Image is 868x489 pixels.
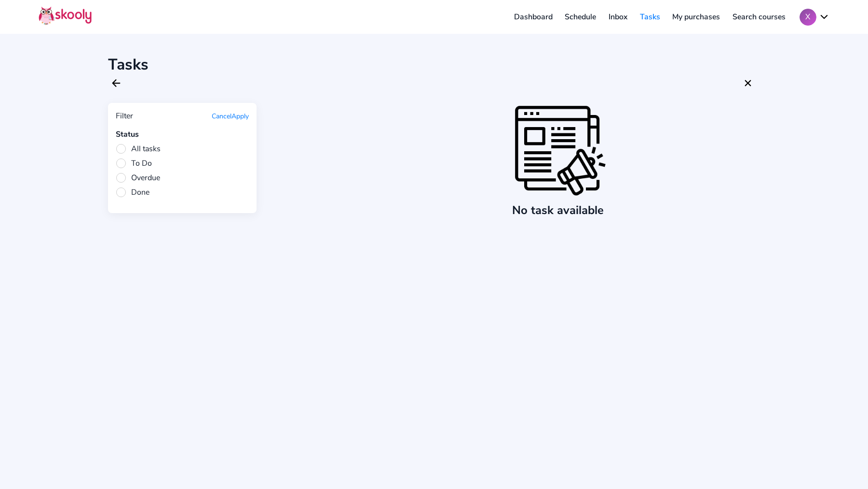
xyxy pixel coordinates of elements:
a: Tasks [634,9,666,25]
h1: Tasks [108,54,760,75]
a: Inbox [602,9,634,25]
button: arrow back outline [108,75,124,91]
button: Cancel [212,112,231,121]
ion-icon: arrow back outline [110,77,122,89]
span: Done [116,187,149,198]
a: Search courses [726,9,792,25]
a: My purchases [666,9,726,25]
button: Apply [231,112,249,121]
button: close [740,75,756,91]
button: Xchevron down outline [800,9,829,26]
a: Schedule [559,9,603,25]
div: Status [116,129,249,140]
span: All tasks [116,144,161,154]
ion-icon: close [742,77,754,89]
div: Filter [116,111,133,121]
span: To Do [116,158,152,169]
a: Dashboard [508,9,559,25]
img: Skooly [39,6,92,25]
span: Overdue [116,173,160,183]
img: empty [512,103,609,200]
